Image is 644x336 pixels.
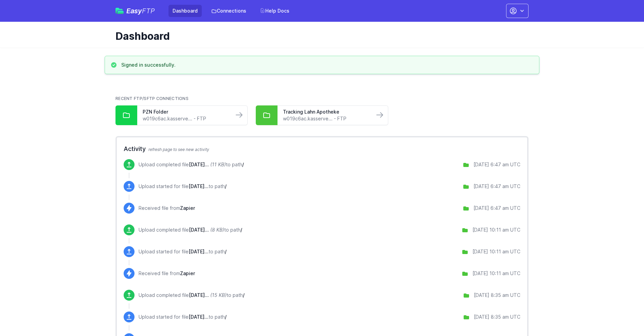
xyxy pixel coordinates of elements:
[474,314,520,320] div: [DATE] 8:35 am UTC
[210,292,227,298] i: (15 KB)
[189,227,209,233] span: August 12 2025 10:09:14.csv
[180,205,195,211] span: Zapier
[124,144,520,154] h2: Activity
[472,226,520,233] div: [DATE] 10:11 am UTC
[121,62,176,68] h3: Signed in successfully.
[210,162,226,167] i: (11 KB)
[180,270,195,276] span: Zapier
[240,227,242,233] span: /
[283,108,369,115] a: Tracking Lahn Apotheke
[115,8,124,14] img: easyftp_logo.png
[243,292,245,298] span: /
[210,227,224,233] i: (8 KB)
[189,249,209,254] span: August 12 2025 10:09:14.csv
[189,162,209,167] span: August 14 2025 06:47:15.csv
[139,292,245,299] p: Upload completed file to path
[115,7,155,14] a: EasyFTP
[189,292,209,298] span: August 11 2025 08:33:36.csv
[225,183,227,189] span: /
[115,30,523,42] h1: Dashboard
[139,270,195,277] p: Received file from
[115,96,529,101] h2: Recent FTP/SFTP Connections
[139,183,227,190] p: Upload started for file to path
[139,314,227,320] p: Upload started for file to path
[283,115,369,122] a: w019c6ac.kasserve... - FTP
[142,7,155,15] span: FTP
[139,248,227,255] p: Upload started for file to path
[189,183,209,189] span: August 14 2025 06:47:15.csv
[126,7,155,14] span: Easy
[189,314,209,320] span: August 11 2025 08:33:36.csv
[225,314,227,320] span: /
[207,5,250,17] a: Connections
[473,205,520,212] div: [DATE] 6:47 am UTC
[139,205,195,212] p: Received file from
[242,162,244,167] span: /
[143,115,228,122] a: w019c6ac.kasserve... - FTP
[472,248,520,255] div: [DATE] 10:11 am UTC
[473,161,520,168] div: [DATE] 6:47 am UTC
[474,292,520,299] div: [DATE] 8:35 am UTC
[472,270,520,277] div: [DATE] 10:11 am UTC
[168,5,202,17] a: Dashboard
[139,226,242,233] p: Upload completed file to path
[256,5,293,17] a: Help Docs
[139,161,244,168] p: Upload completed file to path
[143,108,228,115] a: PZN Folder
[148,147,209,152] span: refresh page to see new activity
[225,249,227,254] span: /
[473,183,520,190] div: [DATE] 6:47 am UTC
